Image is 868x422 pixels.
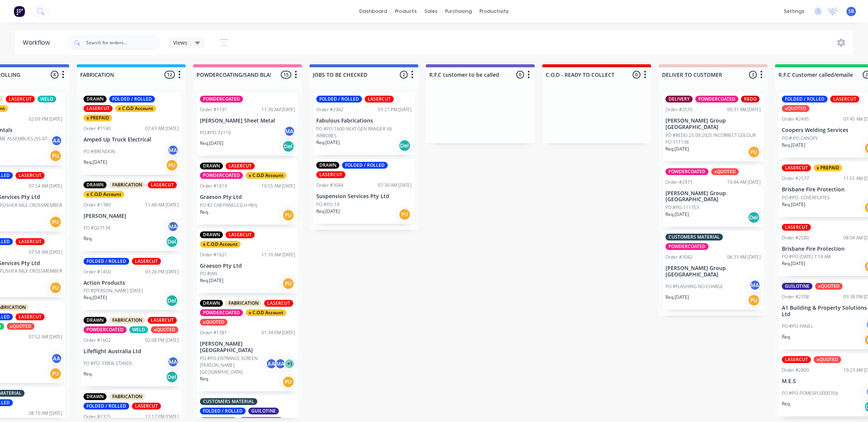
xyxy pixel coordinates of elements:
[749,279,761,291] div: MA
[80,93,182,175] div: DRAWNFOLDED / ROLLEDLASERCUTx C.O.D Accountx PREPAIDOrder #114007:43 AM [DATE]Amped Up Truck Elec...
[200,241,241,248] div: x C.O.D Account
[665,96,693,102] div: DELIVERY
[109,317,145,324] div: FABRICATION
[84,294,107,301] p: Req. [DATE]
[84,159,107,166] p: Req. [DATE]
[246,172,286,179] div: x C.O.D Account
[50,282,62,294] div: PU
[84,182,107,188] div: DRAWN
[167,144,179,156] div: MA
[261,329,295,336] div: 01:34 PM [DATE]
[173,39,187,47] span: Views
[84,125,111,132] div: Order #1140
[84,348,179,355] p: Lifeflight Australia Ltd
[145,268,179,275] div: 03:26 PM [DATE]
[200,172,243,179] div: POWDERCOATED
[316,208,340,215] p: Req. [DATE]
[782,253,831,260] p: PO #PO-[DATE] 7:18 AM
[7,323,34,330] div: xQUOTED
[200,355,266,375] p: PO #PO-ENTRANCE SCREEN [PERSON_NAME][GEOGRAPHIC_DATA]
[200,251,227,258] div: Order #1621
[782,105,809,112] div: xQUOTED
[15,313,45,320] div: LASERCUT
[197,93,298,156] div: POWDERCOATEDOrder #119111:30 AM [DATE][PERSON_NAME] Sheet MetalPO #PO-72110MAReq.[DATE]Del
[51,135,62,146] div: AA
[200,341,295,354] p: [PERSON_NAME][GEOGRAPHIC_DATA]
[200,106,227,113] div: Order #1191
[145,202,179,208] div: 11:48 AM [DATE]
[15,172,45,179] div: LASERCUT
[282,209,294,221] div: PU
[148,182,177,188] div: LASERCUT
[782,201,805,208] p: Req. [DATE]
[200,183,227,189] div: Order #1619
[284,126,295,137] div: MA
[200,398,257,405] div: CUSTOMERS MATERIAL
[200,202,257,209] p: PO #2 CAR PANELS (LH+RH)
[378,182,412,189] div: 07:30 AM [DATE]
[84,115,112,121] div: x PREPAID
[226,163,255,169] div: LASERCUT
[200,129,231,136] p: PO #PO-72110
[145,337,179,344] div: 02:08 PM [DATE]
[665,294,689,301] p: Req. [DATE]
[84,280,179,286] p: Action Products
[741,96,760,102] div: REDO
[782,367,809,374] div: Order #2800
[261,251,295,258] div: 11:10 AM [DATE]
[84,413,111,420] div: Order #2325
[748,294,760,306] div: PU
[29,249,62,256] div: 07:54 AM [DATE]
[200,231,223,238] div: DRAWN
[316,118,412,124] p: Fabulous Fabrications
[132,403,161,410] div: LASERCUT
[356,6,391,17] a: dashboard
[84,360,132,367] p: PO #PO-33806 STANDS
[378,106,412,113] div: 03:21 PM [DATE]
[662,231,764,310] div: CUSTOMERS MATERIALPOWDERCOATEDOrder #304206:33 AM [DATE][PERSON_NAME] Group [GEOGRAPHIC_DATA]PO #...
[145,125,179,132] div: 07:43 AM [DATE]
[782,293,809,300] div: Order #2708
[711,168,739,175] div: xQUOTED
[665,190,761,203] p: [PERSON_NAME] Group [GEOGRAPHIC_DATA]
[665,234,723,240] div: CUSTOMERS MATERIAL
[316,162,339,169] div: DRAWN
[848,8,854,15] span: SB
[782,142,805,149] p: Req. [DATE]
[200,408,246,414] div: FOLDED / ROLLED
[200,209,209,216] p: Req.
[200,319,227,326] div: xQUOTED
[29,334,62,340] div: 07:52 AM [DATE]
[748,146,760,158] div: PU
[166,295,178,307] div: Del
[166,236,178,248] div: Del
[109,182,145,188] div: FABRICATION
[200,270,217,277] p: PO #IAN
[441,6,476,17] div: purchasing
[399,140,411,152] div: Del
[313,159,415,224] div: DRAWNFOLDED / ROLLEDLASERCUTOrder #304407:30 AM [DATE]Suspension Services Pty LtdPO #PO-14Req.[DA...
[29,183,62,189] div: 07:54 AM [DATE]
[665,146,689,152] p: Req. [DATE]
[264,300,293,307] div: LASERCUT
[665,254,693,261] div: Order #3042
[727,106,761,113] div: 09:31 AM [DATE]
[84,105,113,112] div: LASERCUT
[727,179,761,186] div: 10:44 AM [DATE]
[200,163,223,169] div: DRAWN
[226,300,261,307] div: FABRICATION
[200,277,223,284] p: Req. [DATE]
[399,208,411,220] div: PU
[814,164,842,171] div: x PREPAID
[80,255,182,310] div: FOLDED / ROLLEDLASERCUTOrder #145003:26 PM [DATE]Action ProductsPO #[PERSON_NAME] [DATE]Req.[DATE...
[84,337,111,344] div: Order #1602
[84,393,107,400] div: DRAWN
[145,413,179,420] div: 12:17 PM [DATE]
[665,265,761,278] p: [PERSON_NAME] Group [GEOGRAPHIC_DATA]
[200,118,295,124] p: [PERSON_NAME] Sheet Metal
[782,390,838,397] p: PO #PO-POMESPL0000356
[51,353,62,364] div: AA
[782,234,809,241] div: Order #2580
[316,126,412,139] p: PO #PO-1600 NEXT GEN RANGER V6 AIRBOXES
[84,137,179,143] p: Amped Up Truck Electrical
